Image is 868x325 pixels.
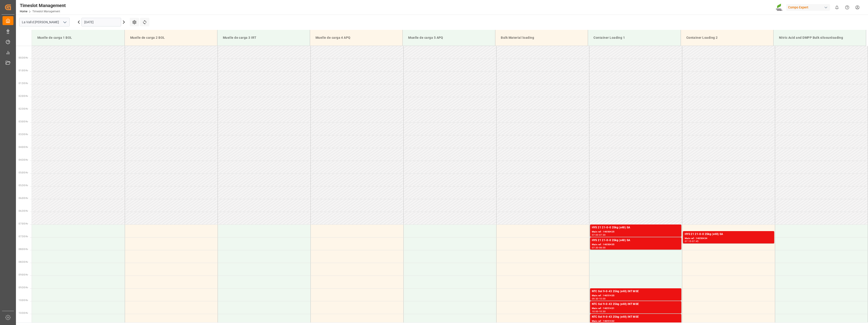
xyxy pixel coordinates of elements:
[598,298,599,300] div: -
[776,3,783,11] img: Screenshot%202023-09-29%20at%2010.02.21.png_1712312052.png
[592,230,680,234] div: Main ref : 14050425
[61,19,68,26] button: open menu
[592,307,680,310] div: Main ref : 14051431
[592,289,680,294] div: NTC Sol 9-0-43 25kg (x48) INT MSE
[19,312,28,314] span: 10:30 Hr
[20,2,66,9] div: Timeslot Management
[592,319,680,323] div: Main ref : 14051432
[599,298,606,300] div: 10:00
[599,310,606,312] div: 10:30
[692,240,699,242] div: 07:45
[599,234,606,236] div: 07:30
[842,2,852,13] button: Help Center
[592,310,598,312] div: 10:00
[499,34,584,42] div: Bulk Material loading
[19,197,28,199] span: 06:00 Hr
[128,34,214,42] div: Muelle de carga 2 BOL
[19,261,28,263] span: 08:30 Hr
[19,286,28,289] span: 09:30 Hr
[786,3,832,12] button: Compo Expert
[19,120,28,123] span: 03:00 Hr
[598,234,599,236] div: -
[19,82,28,85] span: 01:30 Hr
[598,247,599,249] div: -
[592,34,677,42] div: Container Loading 1
[406,34,491,42] div: Muelle de carga 5 APQ
[685,34,770,42] div: Container Loading 2
[19,95,28,97] span: 02:00 Hr
[19,146,28,148] span: 04:00 Hr
[592,243,680,247] div: Main ref : 14050435
[691,240,692,242] div: -
[19,248,28,250] span: 08:00 Hr
[314,34,399,42] div: Muelle de carga 4 APQ
[685,237,772,240] div: Main ref : 14050434
[598,310,599,312] div: -
[19,171,28,174] span: 05:00 Hr
[19,18,70,26] input: Type to search/select
[592,315,680,319] div: NTC Sol 9-0-43 25kg (x48) INT MSE
[592,302,680,307] div: NTC Sol 9-0-43 25kg (x48) INT MSE
[221,34,306,42] div: Muelle de carga 3 IRT
[36,34,121,42] div: Muelle de carga 1 BOL
[19,222,28,225] span: 07:00 Hr
[19,108,28,110] span: 02:30 Hr
[777,34,862,42] div: Nitric Acid and DMPP Bulk silosunloading
[20,10,27,13] a: Home
[685,232,772,237] div: HYS 21 21-0-0 25kg (x48) SA
[786,4,830,11] div: Compo Expert
[685,240,691,242] div: 07:15
[19,69,28,72] span: 01:00 Hr
[592,238,680,243] div: HYS 21 21-0-0 25kg (x48) SA
[832,2,842,13] button: show 0 new notifications
[592,247,598,249] div: 07:30
[592,294,680,298] div: Main ref : 14051435
[599,247,606,249] div: 08:00
[19,273,28,276] span: 09:00 Hr
[592,298,598,300] div: 09:30
[19,133,28,136] span: 03:30 Hr
[19,57,28,59] span: 00:30 Hr
[19,159,28,161] span: 04:30 Hr
[592,225,680,230] div: HYS 21 21-0-0 25kg (x48) SA
[19,210,28,212] span: 06:30 Hr
[19,184,28,187] span: 05:30 Hr
[19,235,28,238] span: 07:30 Hr
[592,234,598,236] div: 07:00
[81,18,121,26] input: DD.MM.YYYY
[19,299,28,302] span: 10:00 Hr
